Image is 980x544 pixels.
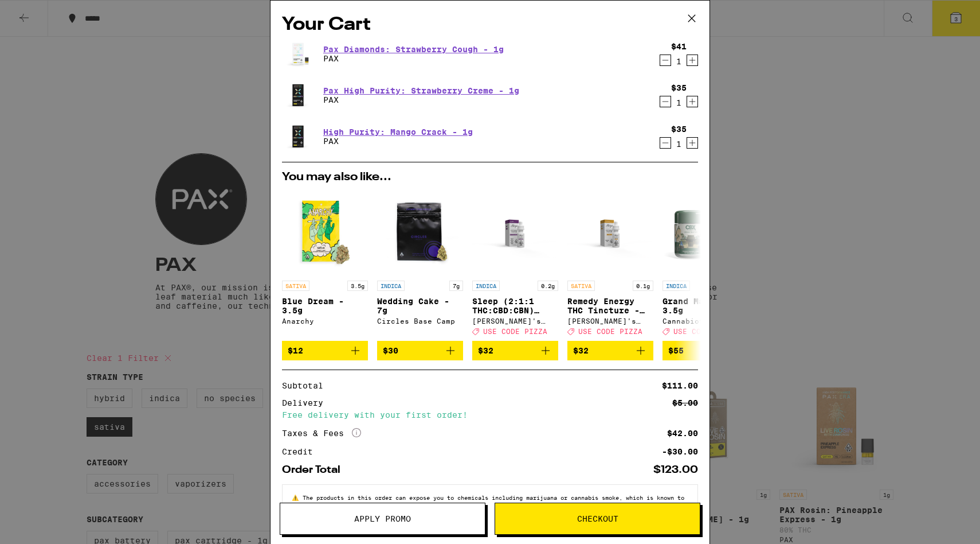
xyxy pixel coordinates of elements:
[449,281,463,291] p: 7g
[687,55,698,66] button: Increment
[660,96,671,107] button: Decrement
[282,172,698,183] h2: You may also like...
[668,346,684,355] span: $55
[347,281,368,291] p: 3.5g
[667,429,698,437] div: $42.00
[573,346,589,355] span: $32
[567,341,653,360] button: Add to bag
[660,55,671,66] button: Decrement
[687,96,698,107] button: Increment
[282,189,368,341] a: Open page for Blue Dream - 3.5g from Anarchy
[478,346,493,355] span: $32
[282,317,368,325] div: Anarchy
[292,494,684,515] span: The products in this order can expose you to chemicals including marijuana or cannabis smoke, whi...
[672,399,698,407] div: $5.00
[377,281,405,291] p: INDICA
[280,503,485,535] button: Apply Promo
[567,297,653,315] p: Remedy Energy THC Tincture - 1000mg
[323,45,504,54] a: Pax Diamonds: Strawberry Cough - 1g
[671,125,687,134] div: $35
[377,189,463,341] a: Open page for Wedding Cake - 7g from Circles Base Camp
[567,317,653,325] div: [PERSON_NAME]'s Medicinals
[671,139,687,149] div: 1
[377,341,463,360] button: Add to bag
[282,399,331,407] div: Delivery
[282,79,314,111] img: PAX - Pax High Purity: Strawberry Creme - 1g
[663,189,748,275] img: Cannabiotix - Grand Master - 3.5g
[671,98,687,107] div: 1
[472,281,500,291] p: INDICA
[578,328,642,335] span: USE CODE PIZZA
[472,297,558,315] p: Sleep (2:1:1 THC:CBD:CBN) Tincture - 200mg
[671,42,687,51] div: $41
[383,346,398,355] span: $30
[323,127,473,137] a: High Purity: Mango Crack - 1g
[472,317,558,325] div: [PERSON_NAME]'s Medicinals
[377,297,463,315] p: Wedding Cake - 7g
[288,346,303,355] span: $12
[567,281,595,291] p: SATIVA
[662,382,698,390] div: $111.00
[472,341,558,360] button: Add to bag
[663,281,690,291] p: INDICA
[671,83,687,92] div: $35
[323,54,504,63] p: PAX
[282,465,348,475] div: Order Total
[282,411,698,419] div: Free delivery with your first order!
[323,137,473,146] p: PAX
[354,515,411,523] span: Apply Promo
[671,57,687,66] div: 1
[673,328,738,335] span: USE CODE PIZZA
[577,515,618,523] span: Checkout
[633,281,653,291] p: 0.1g
[282,341,368,360] button: Add to bag
[472,189,558,275] img: Mary's Medicinals - Sleep (2:1:1 THC:CBD:CBN) Tincture - 200mg
[495,503,700,535] button: Checkout
[377,189,463,275] img: Circles Base Camp - Wedding Cake - 7g
[538,281,558,291] p: 0.2g
[567,189,653,275] img: Mary's Medicinals - Remedy Energy THC Tincture - 1000mg
[663,317,748,325] div: Cannabiotix
[292,494,303,501] span: ⚠️
[282,428,361,438] div: Taxes & Fees
[377,317,463,325] div: Circles Base Camp
[282,297,368,315] p: Blue Dream - 3.5g
[663,189,748,341] a: Open page for Grand Master - 3.5g from Cannabiotix
[483,328,547,335] span: USE CODE PIZZA
[660,137,671,149] button: Decrement
[663,297,748,315] p: Grand Master - 3.5g
[282,382,331,390] div: Subtotal
[323,86,519,95] a: Pax High Purity: Strawberry Creme - 1g
[282,121,314,153] img: PAX - High Purity: Mango Crack - 1g
[662,448,698,456] div: -$30.00
[687,137,698,149] button: Increment
[282,189,368,275] img: Anarchy - Blue Dream - 3.5g
[282,38,314,70] img: PAX - Pax Diamonds: Strawberry Cough - 1g
[282,448,321,456] div: Credit
[653,465,698,475] div: $123.00
[472,189,558,341] a: Open page for Sleep (2:1:1 THC:CBD:CBN) Tincture - 200mg from Mary's Medicinals
[282,12,698,38] h2: Your Cart
[663,341,748,360] button: Add to bag
[567,189,653,341] a: Open page for Remedy Energy THC Tincture - 1000mg from Mary's Medicinals
[323,95,519,104] p: PAX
